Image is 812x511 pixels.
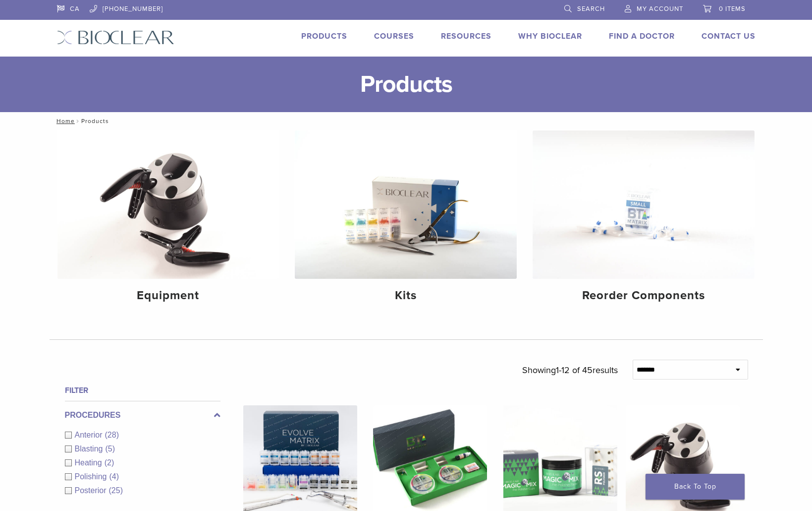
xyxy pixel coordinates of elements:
span: (5) [105,445,115,453]
img: Kits [295,130,517,279]
a: Reorder Components [533,130,755,311]
span: / [75,119,81,124]
a: Products [301,31,347,41]
p: Showing results [522,360,618,381]
h4: Equipment [65,287,271,305]
span: (4) [109,472,119,481]
span: (2) [105,458,114,467]
a: Courses [374,31,414,41]
h4: Reorder Components [541,287,747,305]
a: Home [54,118,75,125]
a: Why Bioclear [518,31,582,41]
span: (25) [109,486,123,495]
label: Procedures [65,409,220,421]
a: Find A Doctor [609,31,675,41]
span: My Account [637,5,683,13]
span: Polishing [75,472,109,481]
span: (28) [105,431,119,439]
span: Search [577,5,605,13]
a: Resources [441,31,491,41]
a: Back To Top [646,474,745,500]
span: Blasting [75,445,106,453]
span: Anterior [75,431,105,439]
a: Equipment [57,130,279,311]
img: Bioclear [57,30,174,45]
img: Reorder Components [533,130,755,279]
img: Equipment [57,130,279,279]
span: 0 items [719,5,746,13]
a: Contact Us [702,31,756,41]
h4: Kits [303,287,509,305]
nav: Products [50,112,763,130]
h4: Filter [65,384,220,396]
a: Kits [295,130,517,311]
span: Posterior [75,486,109,495]
span: Heating [75,458,105,467]
span: 1-12 of 45 [556,365,593,376]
